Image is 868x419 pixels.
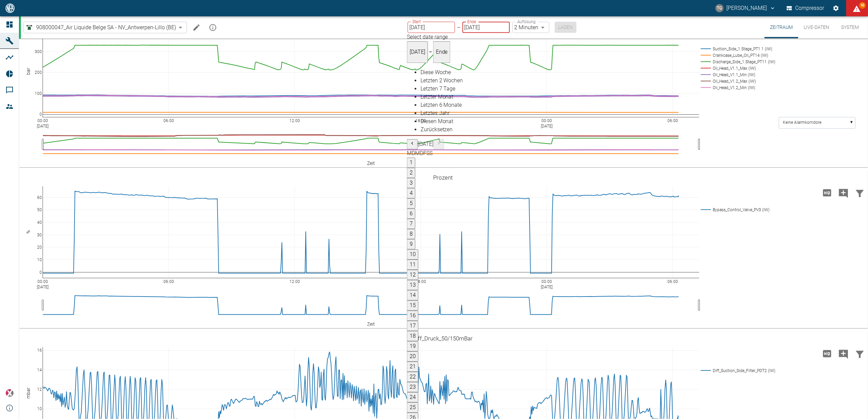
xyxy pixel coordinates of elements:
[407,260,419,270] button: 11
[457,23,460,31] p: –
[428,49,433,56] h5: –
[859,2,866,9] span: 93
[407,199,415,209] button: 5
[835,16,865,38] button: System
[420,150,423,157] span: Donnerstag
[785,2,826,14] button: Compressor
[407,34,448,40] span: Select date range
[407,270,419,280] button: 12
[433,41,451,63] button: Ende
[421,69,451,76] span: Diese Woche
[512,22,549,33] div: 2 Minuten
[426,150,429,157] span: Samstag
[421,118,666,126] div: Diesen Monat
[819,189,835,196] span: Hohe Auflösung
[421,93,666,101] div: Letzter Monat
[407,239,415,250] button: 9
[407,150,412,157] span: Montag
[421,118,454,125] span: Diesen Monat
[5,389,14,397] img: Xplore Logo
[407,168,415,178] button: 2
[423,150,426,157] span: Freitag
[429,150,432,157] span: Sonntag
[421,126,666,134] div: Zurücksetzen
[407,403,419,413] button: 25
[407,209,415,219] button: 6
[467,19,476,24] label: Ende
[407,352,419,362] button: 20
[462,22,510,33] input: DD.MM.YYYY
[764,16,798,38] button: Zeitraum
[190,21,203,34] button: Machine bearbeiten
[36,23,176,31] span: 908000047_Air Liquide Belge SA - NV_Antwerpen-Lillo (BE)
[5,3,15,13] img: logo
[407,301,419,311] button: 15
[206,21,220,34] button: mission info
[412,150,415,157] span: Dienstag
[407,158,415,168] button: 1
[415,150,420,157] span: Mittwoch
[407,219,415,229] button: 7
[421,110,666,118] div: Letztes Jahr
[421,69,666,77] div: Diese Woche
[798,16,835,38] button: Live-Daten
[830,2,842,14] button: Einstellungen
[852,345,868,363] button: Daten filtern
[407,331,419,341] button: 18
[421,102,462,108] span: Letzten 6 Monate
[714,2,777,14] button: thomas.gregoir@neuman-esser.com
[421,86,456,92] span: Letzten 7 Tage
[421,78,463,84] span: Letzten 2 Wochen
[407,229,415,239] button: 8
[407,341,419,352] button: 19
[421,77,666,85] div: Letzten 2 Wochen
[819,350,835,356] span: Hohe Auflösung
[715,4,724,12] div: TG
[418,141,433,148] span: [DATE]
[412,19,421,24] label: Start
[783,120,822,125] text: Keine Alarmkorridore
[421,94,454,100] span: Letzter Monat
[421,85,666,93] div: Letzten 7 Tage
[407,139,418,150] button: Previous month
[407,41,428,63] button: [DATE]
[408,22,455,33] input: DD.MM.YYYY
[835,184,852,202] button: Kommentar hinzufügen
[433,139,444,150] button: Next month
[407,290,419,301] button: 14
[421,127,453,133] span: Zurücksetzen
[407,321,419,331] button: 17
[407,280,419,290] button: 13
[410,49,425,55] span: [DATE]
[407,362,419,372] button: 21
[421,110,450,117] span: Letztes Jahr
[407,250,419,260] button: 10
[407,188,415,199] button: 4
[436,49,448,55] span: Ende
[407,382,419,392] button: 23
[407,178,415,188] button: 3
[407,392,419,403] button: 24
[25,23,176,32] a: 908000047_Air Liquide Belge SA - NV_Antwerpen-Lillo (BE)
[407,372,419,382] button: 22
[852,184,868,202] button: Daten filtern
[517,19,536,24] label: Auflösung
[421,101,666,110] div: Letzten 6 Monate
[835,345,852,363] button: Kommentar hinzufügen
[407,311,419,321] button: 16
